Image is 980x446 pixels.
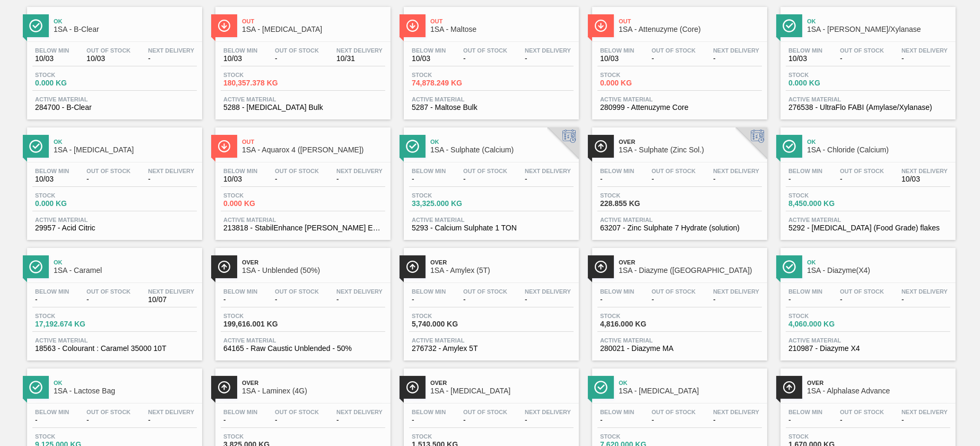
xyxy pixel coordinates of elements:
[525,416,571,424] span: -
[275,409,319,415] span: Out Of Stock
[223,72,298,78] span: Stock
[223,320,298,328] span: 199,616.001 KG
[412,175,446,183] span: -
[54,25,197,33] span: 1SA - B-Clear
[430,380,574,386] span: Over
[412,345,571,353] span: 276732 - Amylex 5T
[29,19,42,32] img: Ícone
[412,337,571,344] span: Active Material
[412,96,571,102] span: Active Material
[54,146,197,154] span: 1SA - Citric Acid
[713,416,759,424] span: -
[412,296,446,304] span: -
[463,47,507,54] span: Out Of Stock
[807,387,950,395] span: 1SA - Alphalase Advance
[840,55,884,63] span: -
[788,320,863,328] span: 4,060.000 KG
[525,168,571,174] span: Next Delivery
[86,288,131,295] span: Out Of Stock
[525,55,571,63] span: -
[619,267,762,275] span: 1SA - Diazyme (MA)
[807,267,950,275] span: 1SA - Diazyme(X4)
[223,345,383,353] span: 64165 - Raw Caustic Unblended - 50%
[35,55,69,63] span: 10/03
[396,119,584,240] a: ÍconeOk1SA - Sulphate (Calcium)Below Min-Out Of Stock-Next Delivery-Stock33,325.000 KGActive Mate...
[148,175,194,183] span: -
[275,416,319,424] span: -
[29,140,42,153] img: Ícone
[35,217,194,223] span: Active Material
[218,260,231,273] img: Ícone
[412,79,486,87] span: 74,878.249 KG
[242,146,385,154] span: 1SA - Aquarox 4 (Rosemary)
[901,55,948,63] span: -
[406,140,419,153] img: Ícone
[35,296,69,304] span: -
[652,168,696,174] span: Out Of Stock
[406,19,419,32] img: Ícone
[336,55,383,63] span: 10/31
[148,168,194,174] span: Next Delivery
[148,55,194,63] span: -
[713,296,759,304] span: -
[412,168,446,174] span: Below Min
[275,175,319,183] span: -
[336,409,383,415] span: Next Delivery
[223,288,257,295] span: Below Min
[788,416,822,424] span: -
[406,381,419,394] img: Ícone
[35,320,109,328] span: 17,192.674 KG
[652,47,696,54] span: Out Of Stock
[600,337,759,344] span: Active Material
[54,387,197,395] span: 1SA - Lactose Bag
[619,139,762,145] span: Over
[652,409,696,415] span: Out Of Stock
[35,104,194,111] span: 284700 - B-Clear
[600,433,674,440] span: Stock
[242,380,385,386] span: Over
[35,47,69,54] span: Below Min
[242,387,385,395] span: 1SA - Laminex (4G)
[788,104,948,111] span: 276538 - UltraFlo FABI (Amylase/Xylanase)
[412,192,486,199] span: Stock
[218,140,231,153] img: Ícone
[788,168,822,174] span: Below Min
[525,296,571,304] span: -
[525,409,571,415] span: Next Delivery
[807,380,950,386] span: Over
[275,168,319,174] span: Out Of Stock
[86,416,131,424] span: -
[901,288,948,295] span: Next Delivery
[652,55,696,63] span: -
[463,288,507,295] span: Out Of Stock
[35,433,109,440] span: Stock
[463,168,507,174] span: Out Of Stock
[788,96,948,102] span: Active Material
[788,200,863,208] span: 8,450.000 KG
[840,47,884,54] span: Out Of Stock
[788,345,948,353] span: 210987 - Diazyme X4
[35,288,69,295] span: Below Min
[336,175,383,183] span: -
[406,260,419,273] img: Ícone
[86,175,131,183] span: -
[223,96,383,102] span: Active Material
[713,288,759,295] span: Next Delivery
[600,192,674,199] span: Stock
[525,288,571,295] span: Next Delivery
[223,296,257,304] span: -
[807,18,950,24] span: Ok
[463,409,507,415] span: Out Of Stock
[223,416,257,424] span: -
[336,296,383,304] span: -
[54,259,197,265] span: Ok
[336,168,383,174] span: Next Delivery
[901,409,948,415] span: Next Delivery
[223,337,383,344] span: Active Material
[148,288,194,295] span: Next Delivery
[54,139,197,145] span: Ok
[788,433,863,440] span: Stock
[223,175,257,183] span: 10/03
[783,140,796,153] img: Ícone
[600,296,634,304] span: -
